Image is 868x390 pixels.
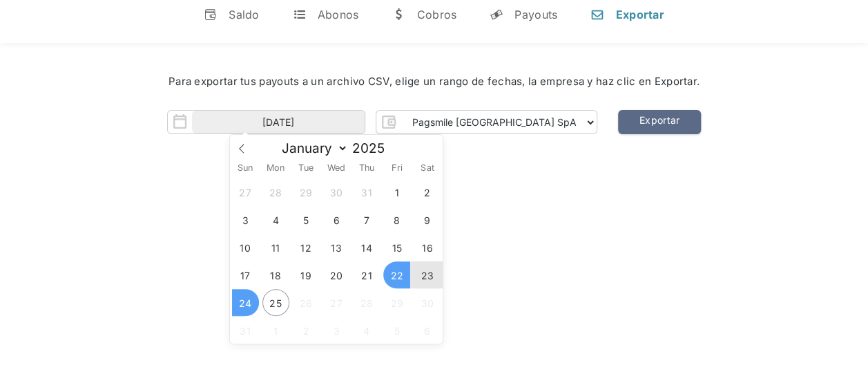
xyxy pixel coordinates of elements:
[383,234,410,261] span: August 15, 2025
[318,8,359,21] div: Abonos
[414,234,441,261] span: August 16, 2025
[229,8,260,21] div: Saldo
[262,289,289,316] span: August 25, 2025
[291,164,321,173] span: Tue
[262,261,289,288] span: August 18, 2025
[293,289,320,316] span: August 26, 2025
[383,317,410,344] span: September 5, 2025
[275,140,348,157] select: Month
[618,110,701,134] a: Exportar
[167,110,597,134] form: Form
[262,317,289,344] span: September 1, 2025
[414,289,441,316] span: August 30, 2025
[383,289,410,316] span: August 29, 2025
[293,8,307,21] div: t
[615,8,664,21] div: Exportar
[262,206,289,233] span: August 4, 2025
[323,206,350,233] span: August 6, 2025
[41,74,827,90] div: Para exportar tus payouts a un archivo CSV, elige un rango de fechas, la empresa y haz clic en Ex...
[323,317,350,344] span: September 3, 2025
[293,317,320,344] span: September 2, 2025
[232,289,259,316] span: August 24, 2025
[414,178,441,205] span: August 2, 2025
[354,261,380,288] span: August 21, 2025
[392,8,405,21] div: w
[416,8,456,21] div: Cobros
[354,206,380,233] span: August 7, 2025
[351,164,382,173] span: Thu
[414,261,441,288] span: August 23, 2025
[323,178,350,205] span: July 30, 2025
[323,234,350,261] span: August 13, 2025
[232,206,259,233] span: August 3, 2025
[293,234,320,261] span: August 12, 2025
[354,317,380,344] span: September 4, 2025
[383,206,410,233] span: August 8, 2025
[293,261,320,288] span: August 19, 2025
[414,317,441,344] span: September 6, 2025
[232,317,259,344] span: August 31, 2025
[260,164,291,173] span: Mon
[293,178,320,205] span: July 29, 2025
[348,140,398,156] input: Year
[232,261,259,288] span: August 17, 2025
[321,164,351,173] span: Wed
[412,164,443,173] span: Sat
[262,178,289,205] span: July 28, 2025
[514,8,557,21] div: Payouts
[323,261,350,288] span: August 20, 2025
[293,206,320,233] span: August 5, 2025
[414,206,441,233] span: August 9, 2025
[204,8,218,21] div: v
[354,289,380,316] span: August 28, 2025
[354,234,380,261] span: August 14, 2025
[382,164,412,173] span: Fri
[230,164,260,173] span: Sun
[383,178,410,205] span: August 1, 2025
[354,178,380,205] span: July 31, 2025
[232,234,259,261] span: August 10, 2025
[323,289,350,316] span: August 27, 2025
[383,261,410,288] span: August 22, 2025
[590,8,604,21] div: n
[490,8,503,21] div: y
[262,234,289,261] span: August 11, 2025
[232,178,259,205] span: July 27, 2025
